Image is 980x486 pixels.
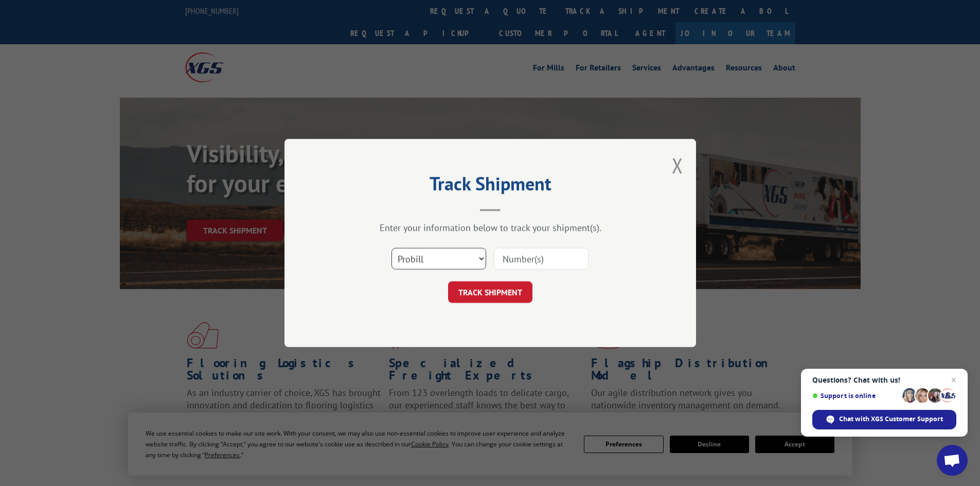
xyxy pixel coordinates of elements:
[336,176,645,196] h2: Track Shipment
[494,248,589,269] input: Number(s)
[839,415,943,424] span: Chat with XGS Customer Support
[812,376,956,384] span: Questions? Chat with us!
[448,281,532,303] button: TRACK SHIPMENT
[672,152,683,179] button: Close modal
[948,374,960,386] span: Close chat
[336,222,645,233] div: Enter your information below to track your shipment(s).
[812,392,899,400] span: Support is online
[937,445,968,476] div: Open chat
[812,410,956,429] div: Chat with XGS Customer Support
